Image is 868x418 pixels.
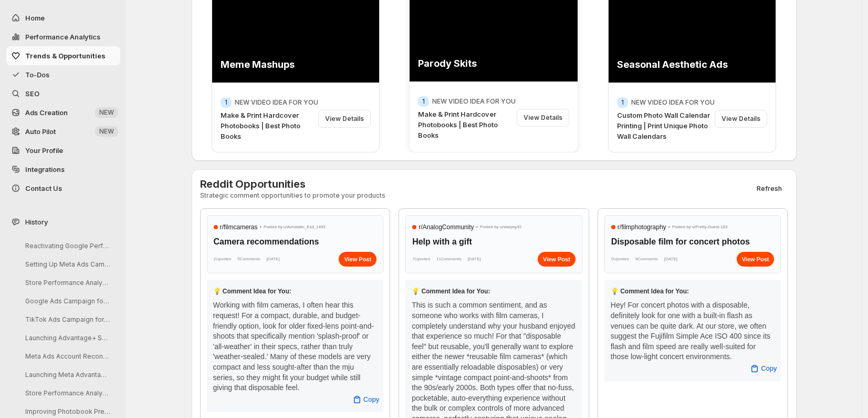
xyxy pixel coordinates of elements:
button: Performance Analytics [6,27,120,46]
button: Copy [346,391,385,408]
span: 1 [621,98,624,107]
button: Store Performance Analysis and Recommendations [17,274,117,291]
h3: Help with a gift [412,237,576,248]
a: View Post [737,252,775,267]
a: Your Profile [6,141,120,160]
span: Auto Pilot [25,127,56,136]
button: Copy [743,360,783,377]
div: Seasonal Aesthetic Ads [617,58,730,71]
p: NEW VIDEO IDEA FOR YOU [631,98,715,107]
button: Refresh [750,181,788,196]
button: Setting Up Meta Ads Campaign [17,256,117,272]
button: Trends & Opportunities [6,46,120,65]
button: Home [6,8,120,27]
div: Working with film cameras, I often hear this request! For a compact, durable, and budget-friendly... [213,300,378,393]
h3: Reddit Opportunities [200,178,385,190]
div: View Details [318,110,371,128]
span: Contact Us [25,184,62,192]
span: History [25,217,48,227]
span: Refresh [757,185,782,193]
button: TikTok Ads Campaign for Best Product [17,311,117,328]
span: Trends & Opportunities [25,52,106,60]
span: 7 Upvotes [412,254,430,264]
button: Meta Ads Account Reconnection & Audit [17,348,117,364]
span: 2 Upvotes [214,254,232,264]
button: To-Dos [6,65,120,84]
span: 1 [225,98,227,107]
span: r/ filmphotography [618,222,666,232]
span: 5 Comments [237,254,260,264]
span: • [668,222,671,232]
span: 💡 Comment Idea for You: [412,288,490,295]
h3: Camera recommendations [214,237,377,248]
p: NEW VIDEO IDEA FOR YOU [432,97,516,106]
span: 0 Upvotes [611,254,629,264]
span: • [260,222,262,232]
p: Make & Print Hardcover Photobooks | Best Photo Books [418,109,513,140]
span: 9 Comments [635,254,658,264]
span: Posted by u/ Acrobatic_Exit_1492 [264,222,326,232]
a: Auto Pilot [6,122,120,141]
div: View Details [715,110,767,128]
span: Copy [761,363,777,374]
span: r/ AnalogCommunity [419,222,474,232]
div: Parody Skits [418,57,532,70]
div: Meme Mashups [221,58,334,71]
button: Google Ads Campaign for Shopify Product [17,293,117,309]
p: Custom Photo Wall Calendar Printing | Print Unique Photo Wall Calendars [617,110,710,141]
div: Hey! For concert photos with a disposable, definitely look for one with a built-in flash as venue... [611,300,775,362]
a: SEO [6,84,120,103]
span: Posted by u/ Pretty-Guest-183 [672,222,727,232]
button: Contact Us [6,179,120,198]
span: Copy [363,394,379,405]
a: View Post [538,252,576,267]
span: 11 Comments [436,254,462,264]
span: Your Profile [25,146,63,155]
a: View Post [339,252,377,267]
span: NEW [99,127,114,136]
button: Reactivating Google Performance Max Campaign [17,238,117,254]
div: View Details [517,109,569,127]
span: Ads Creation [25,108,68,117]
span: [DATE] [664,254,677,264]
span: NEW [99,108,114,117]
span: Performance Analytics [25,33,100,41]
p: Strategic comment opportunities to promote your products [200,191,385,200]
span: Integrations [25,165,65,174]
span: SEO [25,89,39,98]
span: [DATE] [468,254,481,264]
span: • [476,222,478,232]
button: Ads Creation [6,103,120,122]
h3: Disposable film for concert photos [611,237,775,248]
span: Home [25,14,45,22]
span: 1 [422,97,425,106]
p: NEW VIDEO IDEA FOR YOU [235,98,318,107]
button: Launching Meta Advantage+ Shopping Campaign [17,366,117,383]
span: 💡 Comment Idea for You: [611,288,689,295]
span: r/ filmcameras [220,222,258,232]
button: Launching Advantage+ Shopping Campaign on Meta [17,330,117,346]
span: Posted by u/ starpsy42 [480,222,521,232]
button: Store Performance Analysis and Suggestions [17,385,117,401]
span: [DATE] [266,254,279,264]
span: 💡 Comment Idea for You: [213,288,291,295]
span: To-Dos [25,70,49,79]
p: Make & Print Hardcover Photobooks | Best Photo Books [221,110,314,141]
a: Integrations [6,160,120,179]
